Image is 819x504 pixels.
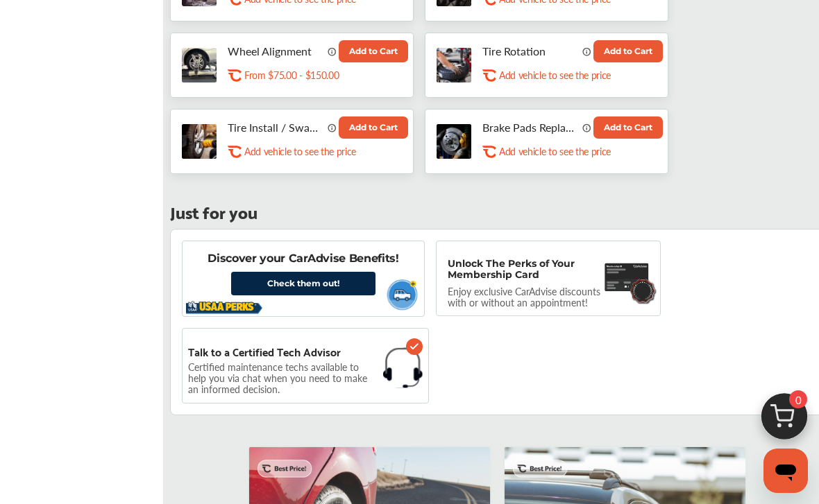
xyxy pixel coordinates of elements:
p: Add vehicle to see the price [244,145,356,158]
img: usaa-logo.5ee3b997.svg [186,299,262,315]
p: Just for you [170,205,257,218]
a: Check them out! [231,272,375,295]
p: Certified maintenance techs available to help you via chat when you need to make an informed deci... [188,363,378,392]
p: Brake Pads Replacement [482,121,577,134]
button: Add to Cart [339,40,408,62]
img: info_icon_vector.svg [328,123,337,132]
p: Add vehicle to see the price [499,69,611,82]
button: Add to Cart [339,116,408,139]
img: headphones.1b115f31.svg [383,345,423,390]
img: tire-install-swap-tires-thumb.jpg [182,124,217,159]
button: Add to Cart [593,40,663,62]
p: Discover your CarAdvise Benefits! [208,251,398,266]
p: Tire Rotation [482,44,577,58]
span: 0 [789,390,807,408]
p: Talk to a Certified Tech Advisor [188,345,341,358]
p: Enjoy exclusive CarAdvise discounts with or without an appointment! [448,286,614,308]
p: Tire Install / Swap Tires [228,121,322,134]
img: cart_icon.3d0951e8.svg [751,387,818,453]
img: info_icon_vector.svg [328,46,337,56]
img: info_icon_vector.svg [582,46,592,56]
img: brake-pads-replacement-thumb.jpg [437,124,471,159]
img: badge.f18848ea.svg [629,277,657,304]
img: wheel-alignment-thumb.jpg [182,48,217,82]
img: tire-rotation-thumb.jpg [437,48,471,82]
img: usaa-vehicle.1b55c2f1.svg [381,275,422,313]
p: Unlock The Perks of Your Membership Card [448,258,599,280]
p: From $75.00 - $150.00 [244,69,339,82]
button: Add to Cart [593,116,663,139]
p: Add vehicle to see the price [499,145,611,158]
img: check-icon.521c8815.svg [406,338,423,355]
iframe: Button to launch messaging window [763,449,808,493]
img: info_icon_vector.svg [582,123,592,132]
img: maintenance-card.27cfeff5.svg [605,258,650,296]
p: Wheel Alignment [228,44,322,58]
